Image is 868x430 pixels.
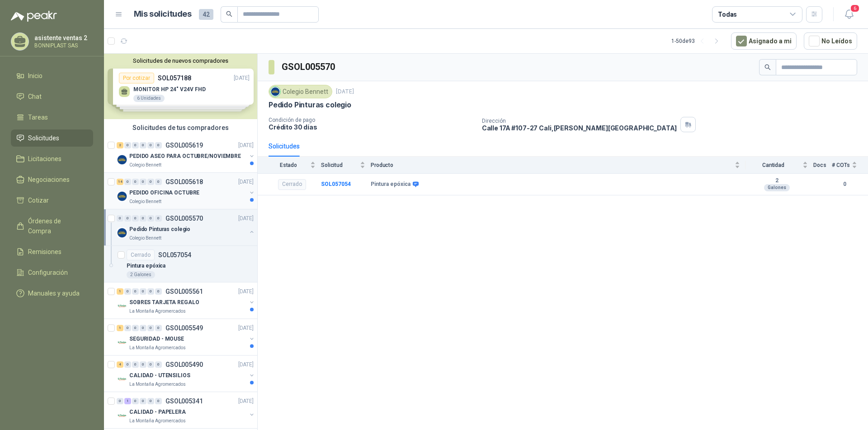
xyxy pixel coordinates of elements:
div: 0 [140,325,146,331]
div: 0 [140,179,146,185]
p: Colegio Bennett [129,198,161,205]
div: Solicitudes de tus compradores [104,119,257,136]
a: Inicio [11,67,93,84]
div: 1 - 50 de 93 [671,34,724,48]
p: SEGURIDAD - MOUSE [129,335,184,343]
b: 2 [745,177,808,185]
div: Galones [764,184,790,191]
span: Producto [371,162,733,168]
a: Órdenes de Compra [11,213,93,240]
div: Colegio Bennett [269,85,332,98]
th: Producto [371,157,745,173]
img: Company Logo [117,154,127,165]
p: [DATE] [238,397,254,406]
div: 0 [132,142,139,148]
p: Pedido Pinturas colegio [129,225,190,234]
button: Solicitudes de nuevos compradores [108,57,254,64]
p: [DATE] [238,141,254,150]
img: Company Logo [117,191,127,202]
div: 1 [124,398,131,404]
h3: GSOL005570 [282,60,336,74]
div: 0 [132,325,139,331]
a: 2 0 0 0 0 0 GSOL005619[DATE] Company LogoPEDIDO ASEO PARA OCTUBRE/NOVIEMBREColegio Bennett [117,140,255,169]
p: asistente ventas 2 [34,35,91,41]
a: 0 1 0 0 0 0 GSOL005341[DATE] Company LogoCALIDAD - PAPELERALa Montaña Agromercados [117,396,255,425]
div: 0 [155,288,162,295]
p: Condición de pago [269,117,475,123]
p: [DATE] [238,214,254,223]
img: Company Logo [117,374,127,384]
span: Solicitud [321,162,358,168]
p: [DATE] [238,287,254,296]
span: Solicitudes [28,133,59,143]
span: Licitaciones [28,154,61,164]
p: PEDIDO OFICINA OCTUBRE [129,189,199,197]
div: 0 [124,215,131,222]
div: 0 [147,288,154,295]
a: Licitaciones [11,150,93,167]
span: Manuales y ayuda [28,288,80,298]
span: Configuración [28,268,68,277]
img: Company Logo [270,87,280,97]
div: 0 [155,325,162,331]
th: Estado [258,157,321,173]
p: La Montaña Agromercados [129,417,186,425]
div: 0 [140,398,146,404]
a: CerradoSOL057054Pintura epóxica2 Galones [104,246,257,282]
a: Manuales y ayuda [11,285,93,302]
div: 0 [147,142,154,148]
div: 2 Galones [127,271,155,278]
div: 0 [147,179,154,185]
p: CALIDAD - PAPELERA [129,408,186,416]
div: 1 [117,325,123,331]
a: 0 0 0 0 0 0 GSOL005570[DATE] Company LogoPedido Pinturas colegioColegio Bennett [117,213,255,242]
p: [DATE] [336,88,354,96]
p: PEDIDO ASEO PARA OCTUBRE/NOVIEMBRE [129,152,241,161]
p: CALIDAD - UTENSILIOS [129,371,190,380]
p: BONNIPLAST SAS [34,43,91,48]
img: Logo peakr [11,11,57,22]
p: GSOL005618 [165,179,203,185]
div: Solicitudes [269,141,300,151]
p: Dirección [482,118,677,124]
p: Crédito 30 días [269,123,475,131]
span: Órdenes de Compra [28,216,85,236]
span: Remisiones [28,247,61,257]
img: Company Logo [117,410,127,421]
p: GSOL005570 [165,215,203,222]
button: Asignado a mi [731,32,797,50]
span: search [226,11,232,17]
div: 2 [117,142,123,148]
div: 0 [155,142,162,148]
a: Negociaciones [11,171,93,188]
div: 0 [124,288,131,295]
button: No Leídos [804,32,857,50]
a: SOL057054 [321,181,351,187]
span: Negociaciones [28,175,70,185]
span: Cantidad [745,162,801,168]
p: [DATE] [238,361,254,369]
div: 1 [117,288,123,295]
b: 0 [832,180,857,189]
div: 0 [140,142,146,148]
p: GSOL005549 [165,325,203,331]
a: Configuración [11,264,93,281]
span: Cotizar [28,195,49,205]
div: 0 [155,398,162,404]
span: search [764,64,771,70]
a: 1 0 0 0 0 0 GSOL005549[DATE] Company LogoSEGURIDAD - MOUSELa Montaña Agromercados [117,323,255,351]
div: 0 [147,361,154,368]
p: GSOL005561 [165,288,203,295]
b: Pintura epóxica [371,181,410,188]
img: Company Logo [117,337,127,348]
div: 0 [155,215,162,222]
p: La Montaña Agromercados [129,381,186,388]
span: Chat [28,92,42,102]
p: GSOL005341 [165,398,203,404]
div: 0 [147,215,154,222]
a: Tareas [11,109,93,126]
a: 1 0 0 0 0 0 GSOL005561[DATE] Company LogoSOBRES TARJETA REGALOLa Montaña Agromercados [117,286,255,315]
p: SOBRES TARJETA REGALO [129,298,199,307]
th: Docs [813,157,832,173]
